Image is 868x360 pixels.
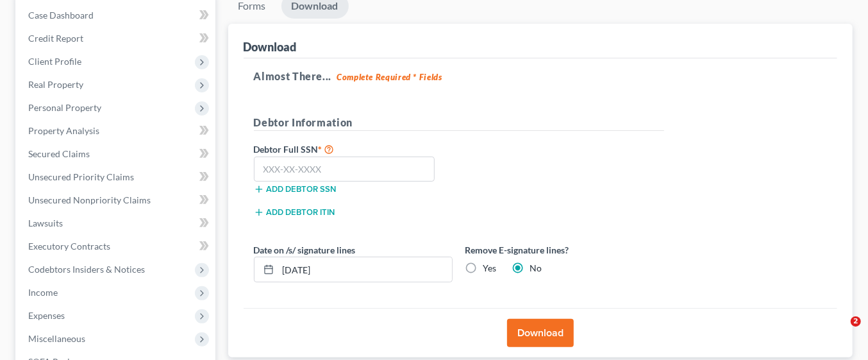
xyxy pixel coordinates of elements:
label: Debtor Full SSN [247,141,459,157]
span: Personal Property [28,102,101,113]
span: Unsecured Nonpriority Claims [28,194,151,205]
span: Unsecured Priority Claims [28,171,134,182]
a: Executory Contracts [18,235,215,258]
strong: Complete Required * Fields [337,72,442,82]
a: Unsecured Nonpriority Claims [18,189,215,212]
a: Credit Report [18,27,215,50]
span: 2 [851,316,861,327]
span: Client Profile [28,56,81,67]
span: Real Property [28,79,83,90]
a: Secured Claims [18,142,215,166]
span: Income [28,287,58,298]
span: Expenses [28,310,65,321]
a: Case Dashboard [18,4,215,27]
button: Add debtor ITIN [254,207,335,218]
label: No [530,262,542,275]
span: Credit Report [28,33,83,44]
span: Property Analysis [28,125,99,136]
span: Secured Claims [28,148,90,159]
a: Lawsuits [18,212,215,235]
a: Unsecured Priority Claims [18,166,215,189]
span: Executory Contracts [28,241,110,252]
a: Property Analysis [18,119,215,142]
span: Lawsuits [28,218,63,228]
label: Yes [483,262,497,275]
span: Codebtors Insiders & Notices [28,264,145,275]
h5: Debtor Information [254,115,664,131]
span: Miscellaneous [28,333,85,344]
div: Download [244,39,297,55]
label: Remove E-signature lines? [465,243,664,257]
button: Add debtor SSN [254,184,337,194]
input: MM/DD/YYYY [278,257,452,282]
button: Download [507,319,574,347]
h5: Almost There... [254,69,828,84]
input: XXX-XX-XXXX [254,157,435,182]
span: Case Dashboard [28,10,94,21]
iframe: Intercom live chat [824,316,855,347]
label: Date on /s/ signature lines [254,243,356,257]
